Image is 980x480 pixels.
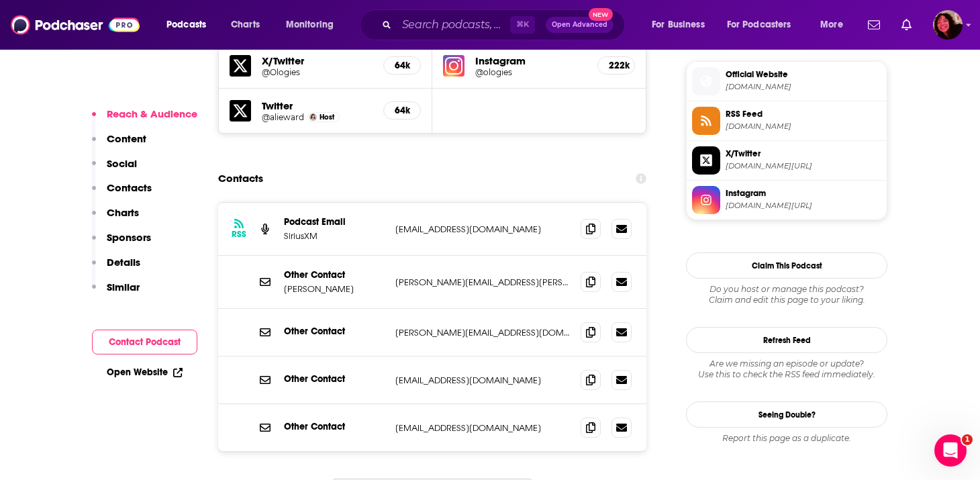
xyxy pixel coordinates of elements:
[395,422,570,434] p: [EMAIL_ADDRESS][DOMAIN_NAME]
[92,181,152,206] button: Contacts
[107,256,140,269] p: Details
[820,15,843,34] span: More
[686,358,887,380] div: Are we missing an episode or update? Use this to check the RSS feed immediately.
[107,132,146,145] p: Content
[933,10,963,40] span: Logged in as Kathryn-Musilek
[92,256,140,281] button: Details
[11,12,140,38] img: Podchaser - Follow, Share and Rate Podcasts
[107,206,139,219] p: Charts
[107,181,152,194] p: Contacts
[933,10,963,40] button: Show profile menu
[92,206,139,231] button: Charts
[395,60,409,71] h5: 64k
[286,15,334,34] span: Monitoring
[309,113,317,121] img: Alie Ward
[726,161,881,171] span: twitter.com/Ologies
[652,15,705,34] span: For Business
[896,13,917,36] a: Show notifications dropdown
[589,8,613,21] span: New
[107,107,197,120] p: Reach & Audience
[609,60,624,71] h5: 222k
[284,230,385,242] p: SiriusXM
[218,166,263,191] h2: Contacts
[718,14,811,36] button: open menu
[933,10,963,40] img: User Profile
[262,112,304,122] a: @alieward
[92,330,197,354] button: Contact Podcast
[284,269,385,281] p: Other Contact
[692,146,881,175] a: X/Twitter[DOMAIN_NAME][URL]
[395,277,570,288] p: [PERSON_NAME][EMAIL_ADDRESS][PERSON_NAME][DOMAIN_NAME]
[727,15,791,34] span: For Podcasters
[107,281,140,293] p: Similar
[475,67,587,77] a: @ologies
[395,224,570,235] p: [EMAIL_ADDRESS][DOMAIN_NAME]
[726,187,881,199] span: Instagram
[934,434,967,467] iframe: Intercom live chat
[92,132,146,157] button: Content
[726,82,881,92] span: siriusxm.com
[166,15,206,34] span: Podcasts
[284,216,385,228] p: Podcast Email
[277,14,351,36] button: open menu
[686,327,887,353] button: Refresh Feed
[107,367,183,378] a: Open Website
[373,9,638,40] div: Search podcasts, credits, & more...
[262,99,373,112] h5: Twitter
[395,375,570,386] p: [EMAIL_ADDRESS][DOMAIN_NAME]
[686,401,887,428] a: Seeing Double?
[686,433,887,444] div: Report this page as a duplicate.
[397,14,510,36] input: Search podcasts, credits, & more...
[284,421,385,432] p: Other Contact
[686,284,887,305] div: Claim and edit this page to your liking.
[107,157,137,170] p: Social
[692,186,881,214] a: Instagram[DOMAIN_NAME][URL]
[726,201,881,211] span: instagram.com/ologies
[92,157,137,182] button: Social
[552,21,607,28] span: Open Advanced
[692,67,881,95] a: Official Website[DOMAIN_NAME]
[157,14,224,36] button: open menu
[726,68,881,81] span: Official Website
[962,434,973,445] span: 1
[222,14,268,36] a: Charts
[726,148,881,160] span: X/Twitter
[395,327,570,338] p: [PERSON_NAME][EMAIL_ADDRESS][DOMAIN_NAME]
[262,67,373,77] a: @Ologies
[443,55,464,77] img: iconImage
[395,105,409,116] h5: 64k
[686,284,887,295] span: Do you host or manage this podcast?
[320,113,334,122] span: Host
[92,281,140,305] button: Similar
[92,231,151,256] button: Sponsors
[284,373,385,385] p: Other Contact
[262,54,373,67] h5: X/Twitter
[863,13,885,36] a: Show notifications dropdown
[726,108,881,120] span: RSS Feed
[510,16,535,34] span: ⌘ K
[231,15,260,34] span: Charts
[692,107,881,135] a: RSS Feed[DOMAIN_NAME]
[284,326,385,337] p: Other Contact
[284,283,385,295] p: [PERSON_NAME]
[107,231,151,244] p: Sponsors
[686,252,887,279] button: Claim This Podcast
[546,17,614,33] button: Open AdvancedNew
[232,229,246,240] h3: RSS
[726,122,881,132] span: feeds.simplecast.com
[92,107,197,132] button: Reach & Audience
[475,54,587,67] h5: Instagram
[642,14,722,36] button: open menu
[811,14,860,36] button: open menu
